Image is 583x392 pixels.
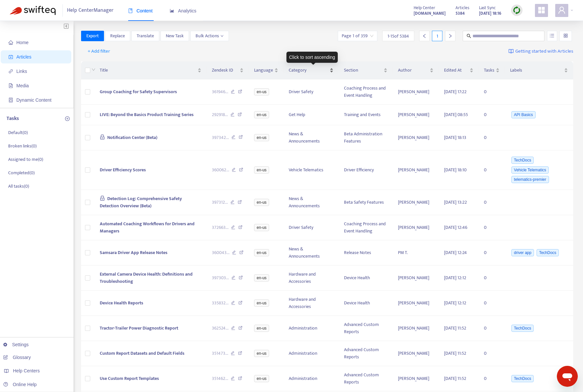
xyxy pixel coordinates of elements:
span: en-us [254,88,269,95]
td: Administration [283,316,339,341]
td: [PERSON_NAME] [393,366,439,391]
th: Section [339,61,393,79]
span: home [9,40,13,45]
th: Category [283,61,339,79]
td: Hardware and Accessories [283,265,339,291]
p: Broken links ( 0 ) [8,143,37,149]
td: 0 [479,105,505,125]
td: Administration [283,366,339,391]
td: Advanced Custom Reports [339,341,393,366]
td: 0 [479,79,505,105]
span: Articles [455,4,469,11]
span: link [9,69,13,74]
span: en-us [254,299,269,307]
span: Category [289,67,328,74]
span: 292918 ... [212,111,228,118]
span: Device Health Reports [100,299,143,307]
td: Driver Safety [283,215,339,240]
th: Zendesk ID [207,61,249,79]
a: [DOMAIN_NAME] [414,9,446,17]
span: 1 - 15 of 5384 [387,33,409,40]
button: Replace [105,31,130,41]
a: Settings [3,342,29,347]
span: [DATE] 17:22 [444,88,467,95]
td: Training and Events [339,105,393,125]
td: Advanced Custom Reports [339,366,393,391]
span: en-us [254,274,269,281]
span: LIVE: Beyond the Basics Product Training Series [100,111,194,118]
span: 360062 ... [212,166,229,174]
span: en-us [254,134,269,141]
span: [DATE] 12:46 [444,224,467,231]
span: file-image [9,83,13,88]
td: Release Notes [339,240,393,265]
span: Help Center [414,4,435,11]
span: container [9,98,13,102]
td: Driver Efficiency [339,150,393,190]
strong: [DATE] 18:16 [479,10,501,17]
td: Device Health [339,265,393,291]
span: TechDocs [511,157,534,164]
button: Translate [131,31,159,41]
span: [DATE] 12:24 [444,249,467,256]
span: 362524 ... [212,325,229,332]
td: News & Announcements [283,125,339,150]
span: Section [344,67,382,74]
span: search [467,34,471,38]
div: Click to sort ascending [286,52,338,63]
td: [PERSON_NAME] [393,291,439,316]
span: left [422,34,427,38]
span: Use Custom Report Templates [100,375,159,382]
span: Automated Coaching Workflows for Drivers and Managers [100,220,195,235]
td: Vehicle Telematics [283,150,339,190]
td: Coaching Process and Event Handling [339,79,393,105]
span: [DATE] 08:55 [444,111,468,118]
span: [DATE] 11:52 [444,349,466,357]
span: Detection Log: Comprehensive Safety Detection Overview (Beta) [100,195,182,210]
span: down [92,68,95,72]
span: en-us [254,166,269,174]
td: Get Help [283,105,339,125]
td: [PERSON_NAME] [393,79,439,105]
span: Getting started with Articles [515,48,573,55]
td: [PERSON_NAME] [393,105,439,125]
span: Tractor-Trailer Power Diagnostic Report [100,324,178,332]
span: unordered-list [550,33,554,38]
span: Zendesk ID [212,67,239,74]
span: Driver Efficiency Scores [100,166,146,174]
span: Help Center Manager [67,4,113,17]
span: API Basics [511,111,536,118]
button: unordered-list [547,31,557,41]
td: Beta Safety Features [339,190,393,215]
td: 0 [479,190,505,215]
td: 0 [479,240,505,265]
th: Labels [505,61,573,79]
span: 361946 ... [212,88,228,95]
th: Title [94,61,207,79]
span: Custom Report Datasets and Default Fields [100,349,184,357]
td: Advanced Custom Reports [339,316,393,341]
a: Glossary [3,355,31,360]
div: 1 [432,31,442,41]
span: 360043 ... [212,249,230,256]
td: Beta Administration Features [339,125,393,150]
p: All tasks ( 0 ) [8,183,29,190]
span: down [220,34,224,38]
span: TechDocs [511,325,534,332]
td: 0 [479,215,505,240]
button: Bulk Actionsdown [190,31,229,41]
span: en-us [254,224,269,231]
span: Export [86,32,99,40]
img: image-link [508,49,514,54]
span: plus-circle [65,116,70,121]
button: Export [81,31,104,41]
span: Tasks [484,67,494,74]
span: 351462 ... [212,375,228,382]
td: 0 [479,366,505,391]
span: 335832 ... [212,299,229,307]
span: user [558,6,566,14]
span: book [128,9,133,13]
span: Replace [110,32,125,40]
span: Group Coaching for Safety Supervisors [100,88,177,95]
td: News & Announcements [283,190,339,215]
